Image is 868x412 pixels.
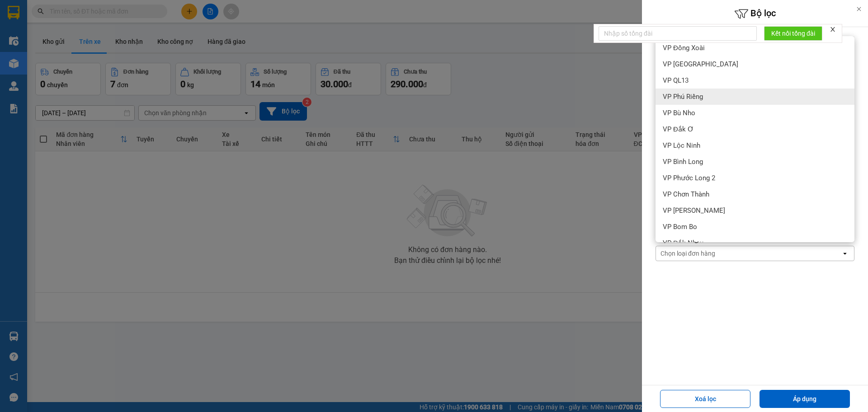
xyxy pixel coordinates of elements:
[71,8,128,29] div: VP Quận 5
[663,173,715,183] span: VP Phước Long 2
[71,29,128,40] div: GIANG
[663,43,705,52] span: VP Đồng Xoài
[8,29,65,40] div: GIANG
[663,60,738,69] span: VP [GEOGRAPHIC_DATA]
[660,390,750,408] button: Xoá lọc
[663,206,725,215] span: VP [PERSON_NAME]
[830,26,836,33] span: close
[764,26,822,41] button: Kết nối tổng đài
[8,9,22,18] span: Gửi:
[8,8,65,29] div: VP Phú Riềng
[663,239,703,248] span: VP Đắk Nhau
[759,390,850,408] button: Áp dụng
[660,249,715,258] div: Chọn loại đơn hàng
[663,141,700,150] span: VP Lộc Ninh
[656,36,854,242] ul: Menu
[7,58,66,69] div: 30.000
[663,92,703,101] span: VP Phú Riềng
[599,26,757,41] input: Nhập số tổng đài
[663,125,694,134] span: VP Đắk Ơ
[642,7,868,21] h6: Bộ lọc
[663,222,697,231] span: VP Bom Bo
[71,9,93,18] span: Nhận:
[663,190,709,199] span: VP Chơn Thành
[663,108,695,117] span: VP Bù Nho
[663,157,703,166] span: VP Bình Long
[7,59,21,69] span: CR :
[771,28,815,38] span: Kết nối tổng đài
[663,76,689,85] span: VP QL13
[841,250,849,257] svg: open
